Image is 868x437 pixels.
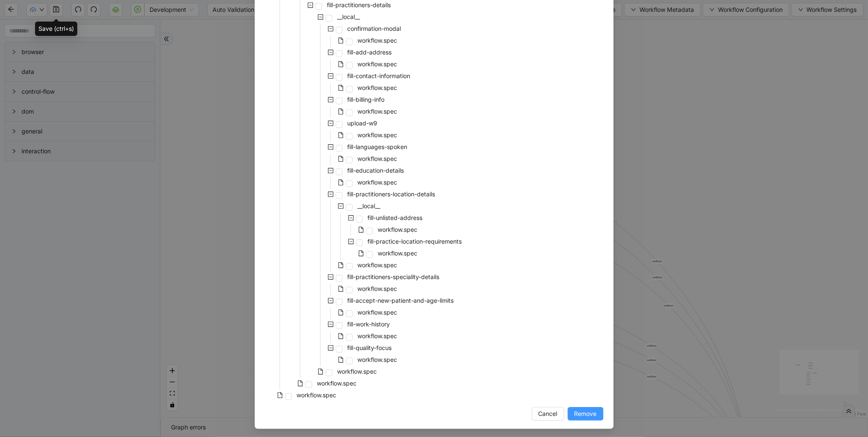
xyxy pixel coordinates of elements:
[337,368,377,375] span: workflow.spec
[338,156,344,162] span: file
[338,203,344,209] span: minus-square
[539,409,558,418] span: Cancel
[346,142,409,152] span: fill-languages-spoken
[338,179,344,185] span: file
[328,49,334,55] span: minus-square
[532,407,564,421] button: Cancel
[568,407,604,421] button: Remove
[328,168,334,174] span: minus-square
[338,38,344,43] span: file
[348,72,411,79] span: fill-contact-information
[358,250,364,256] span: file
[348,119,378,127] span: upload-w9
[328,97,334,103] span: minus-square
[348,297,454,304] span: fill-accept-new-patient-and-age-limits
[356,59,399,69] span: workflow.spec
[366,236,464,247] span: fill-practice-location-requirements
[378,226,418,233] span: workflow.spec
[356,201,382,211] span: __local__
[346,24,403,34] span: confirmation-modal
[337,13,360,20] span: __local__
[356,83,399,93] span: workflow.spec
[317,380,357,387] span: workflow.spec
[346,71,412,81] span: fill-contact-information
[356,307,399,318] span: workflow.spec
[318,14,324,20] span: minus-square
[318,369,324,375] span: file
[348,273,440,280] span: fill-practitioners-speciality-details
[358,227,364,233] span: file
[348,239,354,244] span: minus-square
[346,272,441,282] span: fill-practitioners-speciality-details
[336,366,379,377] span: workflow.spec
[346,343,394,353] span: fill-quality-focus
[327,1,391,8] span: fill-practitioners-details
[338,85,344,91] span: file
[297,380,303,386] span: file
[358,131,397,138] span: workflow.spec
[338,333,344,339] span: file
[356,154,399,164] span: workflow.spec
[358,309,397,316] span: workflow.spec
[338,286,344,292] span: file
[358,332,397,339] span: workflow.spec
[358,60,397,68] span: workflow.spec
[348,167,404,174] span: fill-education-details
[356,177,399,187] span: workflow.spec
[348,25,401,32] span: confirmation-modal
[368,238,462,245] span: fill-practice-location-requirements
[348,143,408,150] span: fill-languages-spoken
[366,213,424,223] span: fill-unlisted-address
[358,108,397,115] span: workflow.spec
[338,61,344,67] span: file
[338,357,344,363] span: file
[307,2,313,8] span: minus-square
[328,73,334,79] span: minus-square
[346,118,379,128] span: upload-w9
[368,214,423,221] span: fill-unlisted-address
[356,260,399,270] span: workflow.spec
[346,166,406,176] span: fill-education-details
[358,84,397,91] span: workflow.spec
[328,321,334,327] span: minus-square
[348,320,390,328] span: fill-work-history
[348,96,385,103] span: fill-billing-info
[356,130,399,140] span: workflow.spec
[336,12,362,22] span: __local__
[316,378,359,388] span: workflow.spec
[358,202,381,209] span: __local__
[376,225,419,235] span: workflow.spec
[356,284,399,294] span: workflow.spec
[338,262,344,268] span: file
[356,35,399,46] span: workflow.spec
[356,331,399,341] span: workflow.spec
[35,22,77,36] div: Save (ctrl+s)
[338,309,344,315] span: file
[574,409,597,418] span: Remove
[356,106,399,117] span: workflow.spec
[376,248,419,258] span: workflow.spec
[338,132,344,138] span: file
[328,298,334,304] span: minus-square
[346,296,456,306] span: fill-accept-new-patient-and-age-limits
[297,391,337,399] span: workflow.spec
[358,356,397,363] span: workflow.spec
[358,155,397,162] span: workflow.spec
[356,355,399,365] span: workflow.spec
[348,344,392,351] span: fill-quality-focus
[328,274,334,280] span: minus-square
[348,49,392,56] span: fill-add-address
[346,95,386,105] span: fill-billing-info
[346,189,437,199] span: fill-practitioners-location-details
[358,179,397,186] span: workflow.spec
[328,120,334,126] span: minus-square
[348,215,354,221] span: minus-square
[328,191,334,197] span: minus-square
[338,109,344,114] span: file
[328,26,334,32] span: minus-square
[346,47,394,57] span: fill-add-address
[295,390,338,400] span: workflow.spec
[328,345,334,351] span: minus-square
[358,261,397,269] span: workflow.spec
[358,37,397,44] span: workflow.spec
